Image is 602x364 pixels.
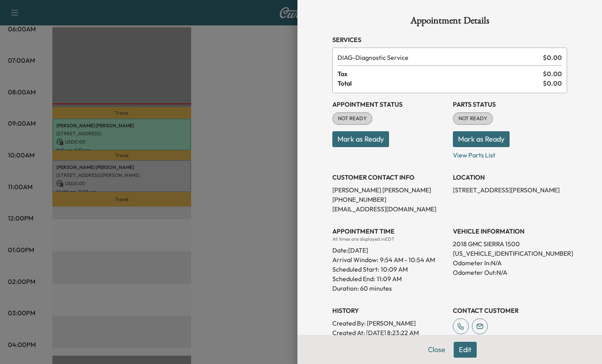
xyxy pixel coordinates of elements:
p: [STREET_ADDRESS][PERSON_NAME] [453,185,567,195]
span: $ 0.00 [543,69,562,79]
h3: APPOINTMENT TIME [332,226,447,236]
span: $ 0.00 [543,79,562,88]
p: [EMAIL_ADDRESS][DOMAIN_NAME] [332,204,447,214]
p: Odometer Out: N/A [453,268,567,277]
p: Arrival Window: [332,255,447,264]
span: 9:54 AM - 10:54 AM [380,255,435,264]
p: Duration: 60 minutes [332,284,447,293]
button: Mark as Ready [332,131,389,147]
button: Edit [454,342,477,358]
h1: Appointment Details [332,16,567,29]
h3: Parts Status [453,100,567,109]
span: Tax [337,69,543,79]
p: 2018 GMC SIERRA 1500 [453,239,567,249]
h3: History [332,306,447,315]
button: Mark as Ready [453,131,510,147]
span: NOT READY [333,115,372,123]
p: Odometer In: N/A [453,258,567,268]
p: Scheduled End: [332,274,375,284]
p: [PERSON_NAME] [PERSON_NAME] [332,185,447,195]
span: NOT READY [454,115,492,123]
p: Scheduled Start: [332,264,379,274]
span: Diagnostic Service [337,53,540,62]
p: [US_VEHICLE_IDENTIFICATION_NUMBER] [453,249,567,258]
div: All times are displayed in EDT [332,236,447,242]
h3: LOCATION [453,172,567,182]
button: Close [423,342,451,358]
h3: CUSTOMER CONTACT INFO [332,172,447,182]
p: 11:09 AM [377,274,402,284]
h3: Services [332,35,567,44]
p: 10:09 AM [381,264,408,274]
div: Date: [DATE] [332,242,447,255]
span: $ 0.00 [543,53,562,62]
h3: Appointment Status [332,100,447,109]
p: Created By : [PERSON_NAME] [332,318,447,328]
p: [PHONE_NUMBER] [332,195,447,204]
p: View Parts List [453,147,567,160]
h3: VEHICLE INFORMATION [453,226,567,236]
p: Created At : [DATE] 8:23:22 AM [332,328,447,337]
h3: CONTACT CUSTOMER [453,306,567,315]
span: Total [337,79,543,88]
